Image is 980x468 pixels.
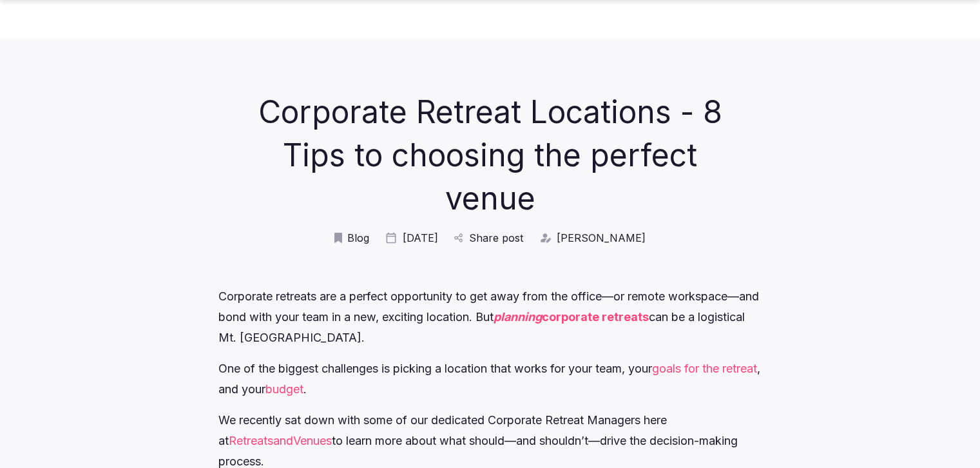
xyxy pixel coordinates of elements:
[253,90,728,220] h1: Corporate Retreat Locations - 8 Tips to choosing the perfect venue
[229,434,332,447] a: RetreatsandVenues
[469,231,523,245] span: Share post
[494,310,649,324] a: planningcorporate retreats
[334,231,369,245] a: Blog
[539,231,646,245] a: [PERSON_NAME]
[347,231,369,245] span: Blog
[494,310,542,324] em: planning
[265,382,303,396] a: budget
[218,358,762,400] p: One of the biggest challenges is picking a location that works for your team, your , and your .
[557,231,646,245] span: [PERSON_NAME]
[652,362,757,375] a: goals for the retreat
[218,286,762,348] p: Corporate retreats are a perfect opportunity to get away from the office—or remote workspace—and ...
